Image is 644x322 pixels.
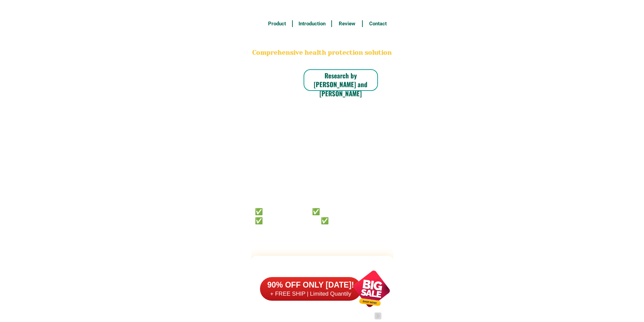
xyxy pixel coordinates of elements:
h3: FREE SHIPPING NATIONWIDE [251,4,393,14]
h6: Research by [PERSON_NAME] and [PERSON_NAME] [304,71,378,98]
h6: Introduction [296,20,328,28]
h2: Comprehensive health protection solution [251,48,393,58]
h6: Product [265,20,288,28]
h2: BONA VITA COFFEE [251,32,393,48]
img: navigation [375,313,381,319]
h6: 90% OFF ONLY [DATE]! [260,280,361,290]
h6: Review [336,20,359,28]
h6: ✅ 𝙰𝚗𝚝𝚒 𝙲𝚊𝚗𝚌𝚎𝚛 ✅ 𝙰𝚗𝚝𝚒 𝚂𝚝𝚛𝚘𝚔𝚎 ✅ 𝙰𝚗𝚝𝚒 𝙳𝚒𝚊𝚋𝚎𝚝𝚒𝚌 ✅ 𝙳𝚒𝚊𝚋𝚎𝚝𝚎𝚜 [255,206,371,224]
h2: FAKE VS ORIGINAL [251,261,393,279]
h6: Contact [366,20,389,28]
h6: + FREE SHIP | Limited Quantily [260,290,361,298]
